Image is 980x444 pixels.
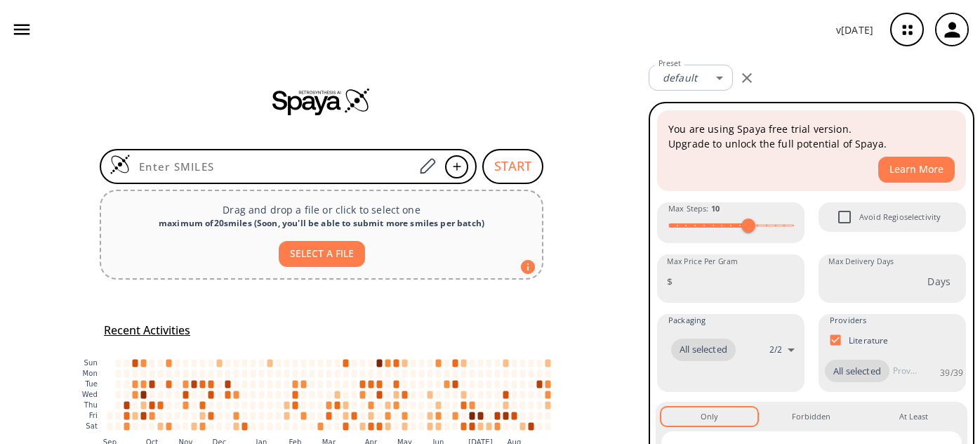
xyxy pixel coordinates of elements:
[272,87,371,115] img: Spaya logo
[82,370,98,377] text: Mon
[131,159,414,174] input: Enter SMILES
[792,410,830,423] div: Forbidden
[667,256,738,267] label: Max Price Per Gram
[658,58,681,69] label: Preset
[671,343,736,357] span: All selected
[830,202,859,232] span: Avoid Regioselectivity
[279,241,365,267] button: SELECT A FILE
[859,211,941,223] span: Avoid Regioselectivity
[830,314,866,327] span: Providers
[711,203,720,214] strong: 10
[849,334,889,346] p: Literature
[927,274,951,289] p: Days
[899,410,928,423] div: At Least
[940,367,963,379] p: 39 / 39
[482,149,543,184] button: START
[668,202,720,215] span: Max Steps :
[667,274,673,289] p: $
[866,407,962,426] button: At Least
[769,344,782,355] p: 2 / 2
[763,407,859,426] button: Forbidden
[663,71,697,84] em: default
[668,122,955,151] p: You are using Spaya free trial version. Upgrade to unlock the full potential of Spaya.
[89,412,98,419] text: Fri
[701,410,718,423] div: Only
[82,359,98,430] g: y-axis tick label
[82,391,98,398] text: Wed
[98,319,196,342] button: Recent Activities
[668,314,706,327] span: Packaging
[110,154,131,175] img: Logo Spaya
[889,360,920,382] input: Provider name
[107,359,551,430] g: cell
[828,256,894,267] label: Max Delivery Days
[878,157,955,183] button: Learn More
[836,22,873,37] p: v [DATE]
[104,323,190,338] h5: Recent Activities
[825,365,889,379] span: All selected
[112,202,531,217] p: Drag and drop a file or click to select one
[84,380,98,388] text: Tue
[84,401,98,409] text: Thu
[84,359,98,367] text: Sun
[661,407,757,426] button: Only
[112,217,531,230] div: maximum of 20 smiles ( Soon, you'll be able to submit more smiles per batch )
[86,422,98,430] text: Sat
